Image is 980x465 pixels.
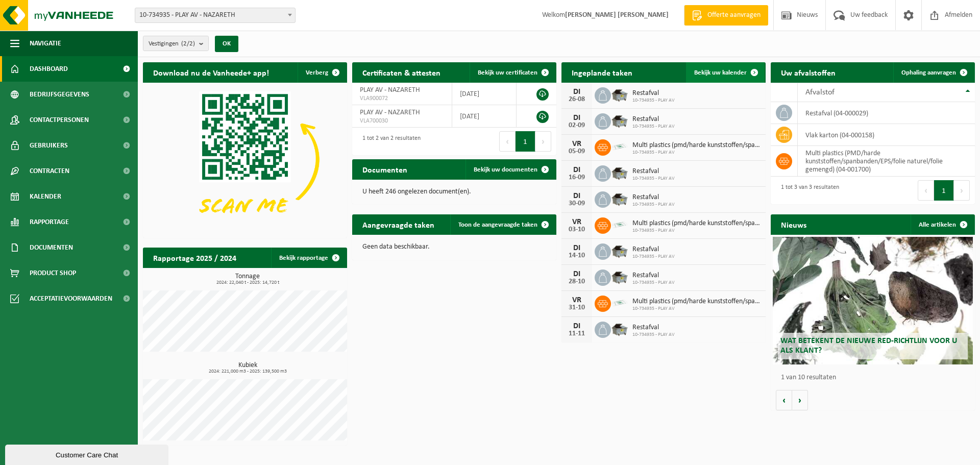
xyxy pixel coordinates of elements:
img: WB-5000-GAL-GY-01 [611,320,628,337]
button: 1 [934,180,954,201]
div: DI [567,192,587,200]
span: 10-734935 - PLAY AV [632,97,675,104]
span: 10-734935 - PLAY AV [632,150,761,156]
span: VLA900072 [360,94,444,103]
h2: Uw afvalstoffen [771,62,846,82]
span: Navigatie [30,31,61,56]
h2: Certificaten & attesten [352,62,451,82]
div: DI [567,244,587,252]
button: Previous [918,180,934,201]
img: WB-5000-GAL-GY-01 [611,86,628,103]
span: Multi plastics (pmd/harde kunststoffen/spanbanden/eps/folie naturel/folie gemeng... [632,298,761,306]
button: Next [535,131,551,152]
span: Contracten [30,158,69,184]
img: WB-5000-GAL-GY-01 [611,268,628,285]
span: Contactpersonen [30,107,89,133]
span: Bekijk uw certificaten [478,69,537,76]
div: 03-10 [567,226,587,233]
a: Bekijk uw certificaten [470,62,555,83]
span: Kalender [30,184,61,209]
div: 05-09 [567,148,587,155]
td: vlak karton (04-000158) [798,124,975,146]
a: Toon de aangevraagde taken [450,214,555,235]
span: Verberg [306,69,328,76]
div: 1 tot 2 van 2 resultaten [357,130,421,153]
span: Gebruikers [30,133,68,158]
p: U heeft 246 ongelezen document(en). [362,188,546,195]
span: 2024: 22,040 t - 2025: 14,720 t [148,280,347,285]
span: Multi plastics (pmd/harde kunststoffen/spanbanden/eps/folie naturel/folie gemeng... [632,219,761,228]
button: Next [954,180,970,201]
img: Download de VHEPlus App [143,83,347,236]
h2: Ingeplande taken [561,62,643,82]
td: [DATE] [452,83,517,105]
div: 02-09 [567,122,587,129]
span: 10-734935 - PLAY AV [632,228,761,234]
div: VR [567,140,587,148]
img: WB-5000-GAL-GY-01 [611,112,628,129]
div: 28-10 [567,278,587,285]
h2: Download nu de Vanheede+ app! [143,62,279,82]
div: DI [567,270,587,278]
span: Rapportage [30,209,69,235]
span: Bekijk uw kalender [694,69,747,76]
h2: Documenten [352,159,418,179]
span: 10-734935 - PLAY AV [632,306,761,312]
div: DI [567,88,587,96]
span: Restafval [632,272,675,280]
span: PLAY AV - NAZARETH [360,109,420,116]
span: 10-734935 - PLAY AV - NAZARETH [135,8,295,22]
span: Dashboard [30,56,68,82]
div: 11-11 [567,330,587,337]
a: Wat betekent de nieuwe RED-richtlijn voor u als klant? [773,237,973,364]
h3: Kubiek [148,362,347,374]
span: VLA700030 [360,117,444,125]
a: Alle artikelen [911,214,974,235]
button: Vorige [776,390,792,410]
button: Verberg [298,62,346,83]
span: Multi plastics (pmd/harde kunststoffen/spanbanden/eps/folie naturel/folie gemeng... [632,141,761,150]
span: Restafval [632,246,675,254]
div: 16-09 [567,174,587,181]
div: DI [567,166,587,174]
div: DI [567,114,587,122]
h2: Nieuws [771,214,817,234]
td: multi plastics (PMD/harde kunststoffen/spanbanden/EPS/folie naturel/folie gemengd) (04-001700) [798,146,975,177]
div: VR [567,296,587,304]
h3: Tonnage [148,273,347,285]
div: 30-09 [567,200,587,207]
img: LP-SK-00500-LPE-16 [611,138,628,155]
span: Wat betekent de nieuwe RED-richtlijn voor u als klant? [780,337,957,355]
span: 10-734935 - PLAY AV [632,176,675,182]
img: WB-5000-GAL-GY-01 [611,190,628,207]
img: LP-SK-00500-LPE-16 [611,216,628,233]
div: 31-10 [567,304,587,311]
div: 26-08 [567,96,587,103]
span: 2024: 221,000 m3 - 2025: 139,500 m3 [148,369,347,374]
span: Product Shop [30,260,76,286]
strong: [PERSON_NAME] [PERSON_NAME] [565,11,669,19]
span: Toon de aangevraagde taken [458,222,537,228]
button: Vestigingen(2/2) [143,36,209,51]
div: 1 tot 3 van 3 resultaten [776,179,839,202]
a: Ophaling aanvragen [893,62,974,83]
span: 10-734935 - PLAY AV [632,332,675,338]
span: 10-734935 - PLAY AV [632,280,675,286]
span: Bedrijfsgegevens [30,82,89,107]
count: (2/2) [181,40,195,47]
span: Acceptatievoorwaarden [30,286,112,311]
span: Restafval [632,167,675,176]
span: 10-734935 - PLAY AV [632,202,675,208]
button: 1 [516,131,535,152]
iframe: chat widget [5,443,170,465]
h2: Rapportage 2025 / 2024 [143,248,247,267]
img: WB-5000-GAL-GY-01 [611,164,628,181]
span: PLAY AV - NAZARETH [360,86,420,94]
span: 10-734935 - PLAY AV - NAZARETH [135,8,296,23]
p: 1 van 10 resultaten [781,374,970,381]
button: Previous [499,131,516,152]
a: Bekijk uw documenten [465,159,555,180]
a: Bekijk rapportage [271,248,346,268]
div: VR [567,218,587,226]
